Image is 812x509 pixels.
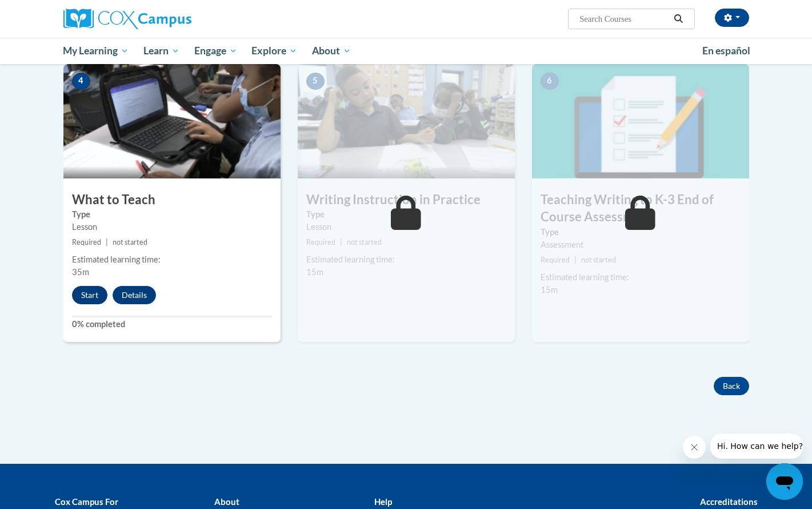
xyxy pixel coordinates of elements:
[63,9,191,29] img: Cox Campus
[305,38,358,64] a: About
[702,45,750,57] span: En español
[340,238,342,246] span: |
[532,64,749,178] img: Course Image
[574,256,577,264] span: |
[700,496,758,507] b: Accreditations
[72,267,89,277] span: 35m
[541,285,558,295] span: 15m
[72,318,272,331] label: 0% completed
[72,208,272,221] label: Type
[532,191,749,226] h3: Teaching Writing to K-3 End of Course Assessment
[72,238,101,246] span: Required
[306,253,506,266] div: Estimated learning time:
[312,44,351,58] span: About
[63,64,281,178] img: Course Image
[106,238,108,246] span: |
[251,44,297,58] span: Explore
[374,496,392,507] b: Help
[306,238,335,246] span: Required
[541,271,741,284] div: Estimated learning time:
[581,256,616,264] span: not started
[214,496,239,507] b: About
[72,286,107,304] button: Start
[541,238,741,251] div: Assessment
[766,463,803,500] iframe: Button to launch messaging window
[194,44,237,58] span: Engage
[298,64,515,178] img: Course Image
[72,221,272,233] div: Lesson
[347,238,382,246] span: not started
[695,39,758,63] a: En español
[715,9,749,27] button: Account Settings
[46,38,766,64] div: Main menu
[63,9,281,29] a: Cox Campus
[56,38,137,64] a: My Learning
[55,496,118,507] b: Cox Campus For
[306,208,506,221] label: Type
[578,12,670,26] input: Search Courses
[63,44,129,58] span: My Learning
[306,221,506,233] div: Lesson
[541,256,570,264] span: Required
[63,191,281,209] h3: What to Teach
[72,253,272,266] div: Estimated learning time:
[683,436,706,459] iframe: Close message
[143,44,179,58] span: Learn
[714,377,749,395] button: Back
[187,38,245,64] a: Engage
[306,267,323,277] span: 15m
[113,286,156,304] button: Details
[541,73,559,90] span: 6
[244,38,305,64] a: Explore
[136,38,187,64] a: Learn
[541,226,741,238] label: Type
[670,12,687,26] button: Search
[710,434,803,459] iframe: Message from company
[306,73,325,90] span: 5
[298,191,515,209] h3: Writing Instruction in Practice
[72,73,90,90] span: 4
[113,238,147,246] span: not started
